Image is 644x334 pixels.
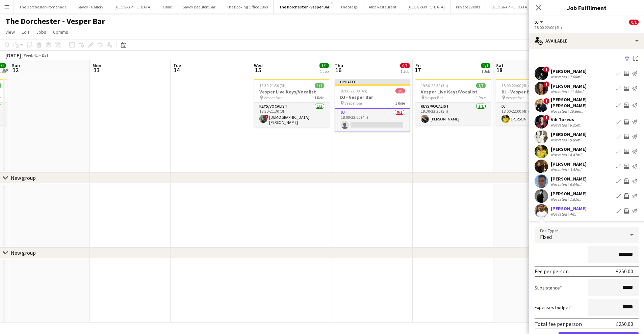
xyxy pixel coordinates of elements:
[551,74,568,79] div: Not rated
[415,79,491,126] app-job-card: 19:30-22:30 (3h)1/1Vesper Live Keys/Vocalist Vesper Bar1 RoleKeys/Vocalist1/119:30-22:30 (3h)[PER...
[540,233,552,240] span: Fixed
[551,176,587,182] div: [PERSON_NAME]
[335,94,410,100] h3: DJ - Vesper Bar
[568,167,583,172] div: 3.82mi
[481,69,490,74] div: 1 Job
[535,20,539,25] span: DJ
[344,101,362,106] span: Vesper Bar
[53,29,68,35] span: Comms
[335,108,410,132] app-card-role: DJ0/118:00-22:00 (4h)
[551,182,568,187] div: Not rated
[415,103,491,126] app-card-role: Keys/Vocalist1/119:30-22:30 (3h)[PERSON_NAME]
[506,95,524,100] span: Vesper Bar
[551,167,568,172] div: Not rated
[395,88,405,93] span: 0/1
[264,115,268,119] span: !
[395,101,405,106] span: 1 Role
[501,83,529,88] span: 18:00-22:00 (4h)
[264,95,282,100] span: Vesper Bar
[568,122,583,128] div: 6.25mi
[529,33,644,49] div: Available
[543,98,549,104] span: !
[481,63,490,68] span: 1/1
[11,66,20,74] span: 12
[415,89,491,95] h3: Vesper Live Keys/Vocalist
[551,161,587,167] div: [PERSON_NAME]
[616,321,633,327] div: £250.00
[401,69,409,74] div: 1 Job
[543,115,549,121] span: !
[335,79,410,132] app-job-card: Updated18:00-22:00 (4h)0/1DJ - Vesper Bar Vesper Bar1 RoleDJ0/118:00-22:00 (4h)
[535,304,572,310] label: Expenses budget
[14,0,72,13] button: The Dorchester Promenade
[616,268,633,275] div: £250.00
[496,103,572,126] app-card-role: DJ1/118:00-22:00 (4h)[PERSON_NAME]
[568,137,583,142] div: 9.89mi
[476,95,486,100] span: 1 Role
[543,66,549,73] span: !
[157,0,177,13] button: Oblix
[551,137,568,142] div: Not rated
[50,28,71,36] a: Comms
[568,212,577,217] div: 4mi
[551,89,568,94] div: Not rated
[496,89,572,95] h3: DJ - Vesper Bar
[274,0,335,13] button: The Dorchester - Vesper Bar
[496,79,572,126] app-job-card: 18:00-22:00 (4h)1/1DJ - Vesper Bar Vesper Bar1 RoleDJ1/118:00-22:00 (4h)[PERSON_NAME]
[11,249,36,256] div: New group
[314,95,324,100] span: 1 Role
[173,62,181,68] span: Tue
[551,152,568,157] div: Not rated
[476,83,486,88] span: 1/1
[335,0,363,13] button: The Stage
[629,20,639,25] span: 0/1
[568,197,583,202] div: 1.81mi
[12,62,20,68] span: Sun
[400,63,410,68] span: 0/1
[42,53,49,58] div: BST
[551,96,613,109] div: [PERSON_NAME] [PERSON_NAME]
[254,89,330,95] h3: Vesper Live Keys/Vocalist
[535,20,544,25] button: DJ
[551,122,568,128] div: Not rated
[421,83,448,88] span: 19:30-22:30 (3h)
[254,79,330,128] app-job-card: 18:30-21:30 (3h)1/1Vesper Live Keys/Vocalist Vesper Bar1 RoleKeys/Vocalist1/118:30-21:30 (3h)![DE...
[543,81,549,87] span: !
[72,0,109,13] button: Savoy - Gallery
[22,53,39,58] span: Week 41
[221,0,274,13] button: The Booking Office 1869
[259,83,287,88] span: 18:30-21:30 (3h)
[551,191,587,197] div: [PERSON_NAME]
[93,62,101,68] span: Mon
[551,212,568,217] div: Not rated
[551,197,568,202] div: Not rated
[5,52,21,59] div: [DATE]
[551,109,568,114] div: Not rated
[535,25,639,30] div: 18:00-22:00 (4h)
[172,66,181,74] span: 14
[425,95,443,100] span: Vesper Bar
[551,83,587,89] div: [PERSON_NAME]
[486,0,534,13] button: [GEOGRAPHIC_DATA]
[254,103,330,128] app-card-role: Keys/Vocalist1/118:30-21:30 (3h)![DEMOGRAPHIC_DATA][PERSON_NAME]
[5,16,105,26] h1: The Dorchester - Vesper Bar
[551,146,587,152] div: [PERSON_NAME]
[335,79,410,84] div: Updated
[109,0,157,13] button: [GEOGRAPHIC_DATA]
[414,66,421,74] span: 17
[568,89,585,94] div: 11.88mi
[5,29,15,35] span: View
[535,321,582,327] div: Total fee per person
[568,109,585,114] div: 10.66mi
[92,66,101,74] span: 13
[315,83,324,88] span: 1/1
[535,285,562,291] label: Subsistence
[11,174,36,181] div: New group
[334,66,343,74] span: 16
[177,0,221,13] button: Savoy Beaufort Bar
[551,131,587,137] div: [PERSON_NAME]
[551,68,587,74] div: [PERSON_NAME]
